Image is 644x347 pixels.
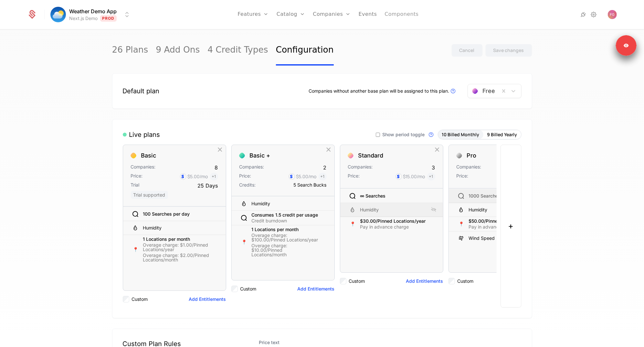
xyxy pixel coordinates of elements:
[340,145,443,308] div: StandardCompanies:3Price:$15.00/mo+1∞ SearchesHumidity📍$30.00/Pinned Locations/yearPay in advance...
[131,191,168,199] span: Trial supported
[141,153,156,158] div: Basic
[143,225,162,231] div: Humidity
[485,44,532,57] button: Save changes
[123,207,226,221] div: 100 Searches per day
[457,219,466,229] div: 📍
[143,212,190,216] div: 100 Searches per day
[309,87,457,95] div: Companies without another base plan will be assigned to this plan.
[319,173,327,180] span: + 1
[469,235,495,241] div: Wind Speed
[252,227,319,232] div: 1 Locations per month
[349,278,365,284] label: Custom
[458,278,474,284] label: Custom
[449,203,552,217] div: Humidity
[469,194,524,198] div: 1000 Searches per month
[143,253,210,262] div: Overage charge: $2.00/Pinned Locations/month
[259,339,522,346] label: Price text
[438,130,483,139] button: 10 Billed Monthly
[213,224,221,232] div: Hide Entitlement
[457,173,469,180] div: Price:
[348,164,373,171] div: Companies:
[239,182,256,188] div: Credits:
[188,173,208,180] div: $5.00 /mo
[131,164,156,171] div: Companies:
[376,133,380,137] input: Show period toggle
[276,35,334,66] a: Configuration
[250,153,270,158] div: Basic +
[252,233,319,242] div: Overage charge: $100.00/Pinned Locations/year
[340,203,443,217] div: Humidity
[69,7,117,15] span: Weather Demo App
[112,35,148,66] a: 26 Plans
[340,189,443,203] div: ∞ Searches
[131,173,143,180] div: Price:
[449,217,552,231] div: 📍$50.00/Pinned Locations/yearPay in advance charge
[608,10,617,19] img: fynn glover
[210,173,218,180] span: + 1
[252,219,318,223] div: Credit burndown
[69,15,98,22] div: Next.js Demo
[100,15,117,22] span: Prod
[189,296,226,302] button: Add Entitlements
[360,225,426,229] div: Pay in advance charge
[358,153,384,158] div: Standard
[430,206,438,214] div: Show Entitlement
[457,164,481,171] div: Companies:
[403,173,425,180] div: $15.00 /mo
[252,200,270,207] div: Humidity
[449,231,552,245] div: Wind Speed
[198,182,218,189] div: 25 Days
[430,220,438,228] div: Hide Entitlement
[252,243,319,257] div: Overage charge: $10.00/Pinned Locations/month
[323,164,327,171] div: 2
[406,278,443,284] button: Add Entitlements
[432,164,435,171] div: 3
[215,164,218,171] div: 8
[451,44,483,57] button: Cancel
[132,296,148,302] label: Custom
[239,173,251,180] div: Price:
[131,245,141,254] div: 📍
[240,286,257,292] label: Custom
[52,7,131,22] button: Select environment
[231,145,335,308] div: Basic +Companies:2Price:$5.00/mo+1Credits:5 Search BucksHumidityConsumes 1.5 credit per usageCred...
[360,207,379,213] div: Humidity
[493,47,524,54] div: Save changes
[469,219,534,223] div: $50.00/Pinned Locations/year
[213,245,221,254] div: Hide Entitlement
[123,130,160,139] div: Live plans
[360,219,426,223] div: $30.00/Pinned Locations/year
[348,173,360,180] div: Price:
[123,145,226,308] div: BasicCompanies:8Price:$5.00/mo+1Trial25 Days Trial supported100 Searches per dayHumidity📍1 Locati...
[483,130,521,139] button: 9 Billed Yearly
[294,182,327,188] div: 5 Search Bucks
[50,7,66,22] img: Weather Demo App
[123,235,226,264] div: 📍1 Locations per monthOverage charge: $1.00/Pinned Locations/yearOverage charge: $2.00/Pinned Loc...
[340,217,443,231] div: 📍$30.00/Pinned Locations/yearPay in advance charge
[239,237,249,247] div: 📍
[383,132,425,137] span: Show period toggle
[123,221,226,235] div: Humidity
[579,11,587,18] a: Integrations
[430,192,438,200] div: Hide Entitlement
[156,35,200,66] a: 9 Add Ons
[608,10,617,19] button: Open user button
[207,35,268,66] a: 4 Credit Types
[449,145,552,308] div: ProCompanies:Price:1000 Searches per monthHumidity📍$50.00/Pinned Locations/yearPay in advance cha...
[232,197,334,211] div: Humidity
[449,189,552,203] div: 1000 Searches per month
[590,11,597,18] a: Settings
[469,225,534,229] div: Pay in advance charge
[143,243,210,252] div: Overage charge: $1.00/Pinned Locations/year
[360,194,386,198] div: ∞ Searches
[469,207,488,213] div: Humidity
[213,210,221,218] div: Hide Entitlement
[459,47,475,54] div: Cancel
[348,219,358,229] div: 📍
[131,182,140,189] div: Trial
[232,211,334,225] div: Consumes 1.5 credit per usageCredit burndown
[322,238,329,246] div: Hide Entitlement
[467,153,477,158] div: Pro
[232,225,334,259] div: 📍1 Locations per monthOverage charge: $100.00/Pinned Locations/yearOverage charge: $10.00/Pinned ...
[322,199,329,208] div: Hide Entitlement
